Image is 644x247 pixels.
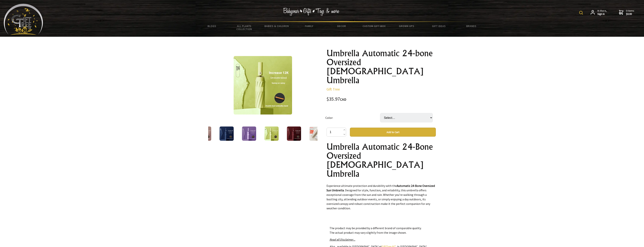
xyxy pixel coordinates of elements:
[219,126,234,141] img: Umbrella Automatic 24-bone Oversized Sun Umbrella
[309,126,323,141] img: Umbrella Automatic 24-bone Oversized Sun Umbrella
[597,9,607,16] span: Hi there,
[326,87,340,91] a: Gift Tree
[390,22,423,30] a: Grown Ups
[325,22,358,30] a: Decor
[264,126,279,141] img: Umbrella Automatic 24-bone Oversized Sun Umbrella
[329,226,433,235] p: The product may be provided by a different brand of comparable quality. The actual product may va...
[579,11,583,15] img: product search
[242,126,256,141] img: Umbrella Automatic 24-bone Oversized Sun Umbrella
[261,22,293,30] a: Babies & Children
[340,97,346,102] span: CAD
[326,142,436,217] div: Umbrella *1
[619,9,634,16] a: 0 items$0.00
[234,56,292,115] img: Umbrella Automatic 24-bone Oversized Sun Umbrella
[293,22,325,30] a: Family
[597,12,607,16] strong: Sign in
[228,22,260,33] a: All Plants Collection
[626,12,634,16] strong: $0.00
[626,9,634,16] span: 0 items
[325,108,380,128] td: Color:
[326,49,436,85] h1: Umbrella Automatic 24-bone Oversized [DEMOGRAPHIC_DATA] Umbrella
[591,9,607,16] a: Hi there,Sign in
[455,22,488,30] a: Brands
[4,4,43,35] img: Babyware - Gifts - Toys and more...
[196,22,228,30] a: BLOGS
[326,183,436,210] p: Experience ultimate protection and durability with the . Designed for style, function, and reliab...
[358,22,390,30] a: Custom Gift Box
[350,128,436,137] button: Add to Cart
[283,8,339,16] img: Babywear - Gifts - Toys & more
[329,238,355,241] a: Read all Disclaimer...
[197,126,211,141] img: Umbrella Automatic 24-bone Oversized Sun Umbrella
[326,142,436,178] h1: Umbrella Automatic 24-Bone Oversized [DEMOGRAPHIC_DATA] Umbrella
[423,22,455,30] a: Gift Ideas
[326,97,436,102] div: $35.97
[287,126,301,141] img: Umbrella Automatic 24-bone Oversized Sun Umbrella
